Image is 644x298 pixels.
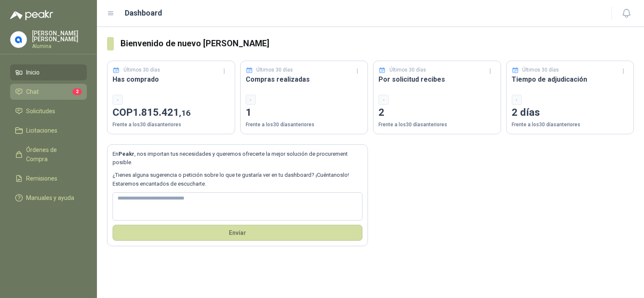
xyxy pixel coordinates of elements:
span: Remisiones [26,174,57,183]
p: 2 [378,105,496,121]
p: Frente a los 30 días anteriores [512,121,629,129]
h3: Bienvenido de nuevo [PERSON_NAME] [121,37,634,50]
span: 2 [72,88,82,95]
a: Chat2 [10,84,87,100]
p: COP [113,105,230,121]
p: Frente a los 30 días anteriores [113,121,230,129]
a: Inicio [10,64,87,80]
a: Manuales y ayuda [10,190,87,206]
div: - [113,95,123,105]
p: Últimos 30 días [256,66,293,74]
span: 1.815.421 [133,106,191,118]
div: - [512,95,522,105]
p: Frente a los 30 días anteriores [246,121,363,129]
h3: Tiempo de adjudicación [512,74,629,85]
span: Licitaciones [26,126,57,135]
p: Últimos 30 días [389,66,426,74]
a: Licitaciones [10,122,87,138]
div: - [246,95,256,105]
p: 1 [246,105,363,121]
a: Remisiones [10,170,87,186]
h3: Compras realizadas [246,74,363,85]
span: Manuales y ayuda [26,193,74,202]
span: ,16 [179,108,191,118]
a: Solicitudes [10,103,87,119]
span: Solicitudes [26,106,55,116]
p: [PERSON_NAME] [PERSON_NAME] [32,30,87,42]
p: ¿Tienes alguna sugerencia o petición sobre lo que te gustaría ver en tu dashboard? ¡Cuéntanoslo! ... [113,171,362,188]
p: Alumina [32,44,87,49]
p: Últimos 30 días [123,66,160,74]
h3: Por solicitud recibes [378,74,496,85]
img: Logo peakr [10,10,53,20]
p: Frente a los 30 días anteriores [378,121,496,129]
div: - [378,95,389,105]
p: En , nos importan tus necesidades y queremos ofrecerte la mejor solución de procurement posible. [113,150,362,167]
b: Peakr [118,151,134,157]
img: Company Logo [11,32,27,48]
p: Últimos 30 días [522,66,559,74]
p: 2 días [512,105,629,121]
h3: Has comprado [113,74,230,85]
span: Órdenes de Compra [26,145,79,164]
button: Envíar [113,225,362,241]
span: Inicio [26,68,40,77]
a: Órdenes de Compra [10,142,87,167]
h1: Dashboard [125,7,162,19]
span: Chat [26,87,39,96]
